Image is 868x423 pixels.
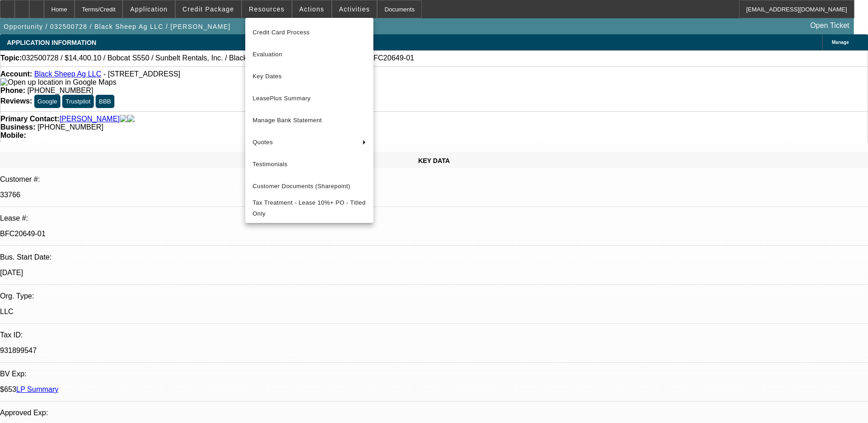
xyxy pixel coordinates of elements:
[253,137,355,148] span: Quotes
[253,115,366,126] span: Manage Bank Statement
[253,71,366,82] span: Key Dates
[253,49,366,60] span: Evaluation
[253,181,366,192] span: Customer Documents (Sharepoint)
[253,159,366,170] span: Testimonials
[253,197,366,219] span: Tax Treatment - Lease 10%+ PO - Titled Only
[253,27,366,38] span: Credit Card Process
[253,93,366,104] span: LeasePlus Summary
